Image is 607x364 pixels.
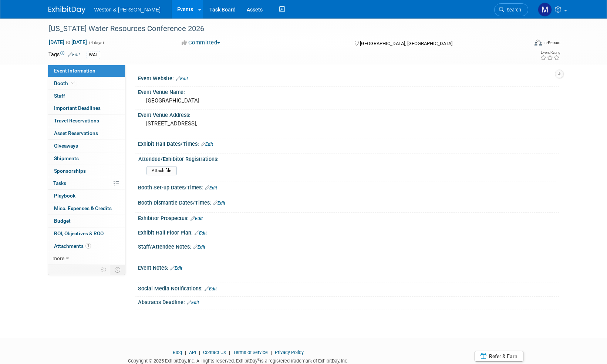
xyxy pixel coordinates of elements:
a: Tasks [48,177,125,189]
div: Event Notes: [138,262,559,272]
div: Staff/Attendee Notes: [138,241,559,251]
div: In-Person [543,40,560,45]
div: Event Venue Address: [138,109,559,119]
span: to [64,39,71,45]
button: Committed [179,39,223,47]
a: Budget [48,215,125,227]
div: [GEOGRAPHIC_DATA] [144,95,553,107]
a: Edit [201,142,213,147]
span: Shipments [54,155,79,161]
span: ROI, Objectives & ROO [54,230,104,236]
a: Privacy Policy [275,350,304,355]
a: Edit [170,266,182,271]
td: Tags [48,51,80,59]
a: Staff [48,90,125,102]
div: WAT [87,51,100,59]
div: Exhibitor Prospectus: [138,213,559,222]
a: Important Deadlines [48,102,125,114]
a: Terms of Service [233,350,268,355]
span: Event Information [54,68,95,74]
div: Booth Dismantle Dates/Times: [138,197,559,207]
div: Social Media Notifications: [138,283,559,293]
span: Staff [54,93,65,99]
span: [DATE] [DATE] [48,39,87,45]
a: Contact Us [203,350,226,355]
a: Edit [187,300,199,305]
div: Abstracts Deadline: [138,297,559,306]
a: Misc. Expenses & Credits [48,202,125,215]
div: Event Website: [138,73,559,82]
a: Edit [68,52,80,57]
span: Travel Reservations [54,118,99,124]
span: 1 [85,243,91,249]
span: [GEOGRAPHIC_DATA], [GEOGRAPHIC_DATA] [360,41,452,46]
img: Mary Ann Trujillo [538,3,552,17]
a: Asset Reservations [48,127,125,139]
a: Attachments1 [48,240,125,252]
i: Booth reservation complete [71,81,75,85]
a: Playbook [48,190,125,202]
span: (4 days) [88,40,104,45]
div: Event Venue Name: [138,87,559,96]
a: Edit [190,216,203,221]
span: | [269,350,274,355]
a: Shipments [48,152,125,165]
a: ROI, Objectives & ROO [48,227,125,240]
span: Misc. Expenses & Credits [54,205,112,211]
img: Format-Inperson.png [535,40,542,45]
a: Search [494,3,528,16]
a: more [48,252,125,264]
span: Tasks [53,180,66,186]
span: Attachments [54,243,91,249]
span: Search [504,7,521,13]
pre: [STREET_ADDRESS], [146,120,305,127]
div: Booth Set-up Dates/Times: [138,182,559,192]
img: ExhibitDay [48,6,85,14]
a: API [189,350,196,355]
div: Event Format [485,38,561,50]
sup: ® [257,357,260,361]
div: [US_STATE] Water Resources Conference 2026 [46,22,517,36]
a: Refer & Earn [475,351,523,362]
a: Edit [205,185,217,191]
span: Sponsorships [54,168,86,174]
a: Edit [205,286,217,291]
span: Important Deadlines [54,105,101,111]
td: Personalize Event Tab Strip [97,265,110,274]
div: Exhibit Hall Dates/Times: [138,138,559,148]
span: Weston & [PERSON_NAME] [94,7,161,13]
a: Travel Reservations [48,115,125,127]
span: Budget [54,218,71,224]
a: Edit [193,245,205,250]
a: Giveaways [48,140,125,152]
a: Edit [213,200,225,206]
span: Asset Reservations [54,130,98,136]
a: Edit [195,230,207,236]
div: Exhibit Hall Floor Plan: [138,227,559,237]
div: Attendee/Exhibitor Registrations: [138,154,556,163]
span: | [197,350,202,355]
div: Event Rating [540,51,560,54]
span: Booth [54,80,77,86]
span: more [53,255,64,261]
span: | [227,350,232,355]
a: Sponsorships [48,165,125,177]
span: Giveaways [54,143,78,149]
td: Toggle Event Tabs [110,265,125,274]
span: | [183,350,188,355]
a: Blog [173,350,182,355]
a: Booth [48,77,125,90]
a: Event Information [48,65,125,77]
span: Playbook [54,193,75,199]
a: Edit [176,76,188,81]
